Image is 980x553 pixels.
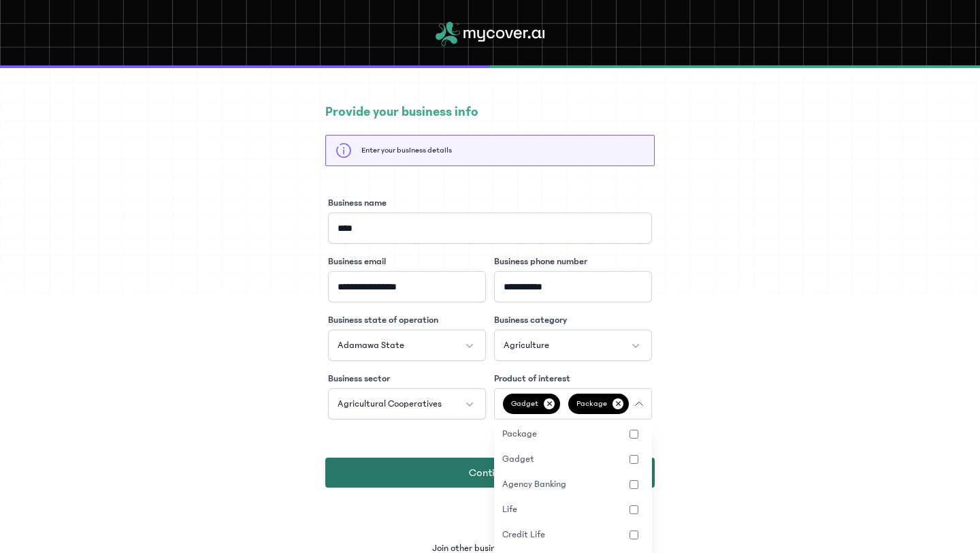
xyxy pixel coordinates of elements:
[494,255,587,268] label: Business phone number
[494,472,652,497] button: Agency Banking
[325,458,655,488] button: Continue
[325,102,655,121] h2: Provide your business info
[494,388,652,420] button: Gadget✕Package✕
[328,388,486,420] button: Agricultural Cooperatives
[544,398,555,409] p: ✕
[328,372,390,385] label: Business sector
[469,464,511,481] span: Continue
[503,394,560,414] span: Gadget
[328,255,386,268] label: Business email
[494,372,570,385] label: Product of interest
[338,397,442,411] span: Agricultural Cooperatives
[568,394,629,414] span: Package
[494,422,652,447] button: Package
[328,196,387,210] label: Business name
[338,338,404,352] span: Adamawa State
[328,313,438,327] label: Business state of operation
[494,330,652,361] button: Agriculture
[494,497,652,522] button: Life
[494,447,652,472] button: Gadget
[494,522,652,548] button: Credit Life
[361,145,452,156] p: Enter your business details
[328,330,486,361] button: Adamawa State
[494,313,567,327] label: Business category
[612,398,623,409] p: ✕
[504,338,549,352] span: Agriculture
